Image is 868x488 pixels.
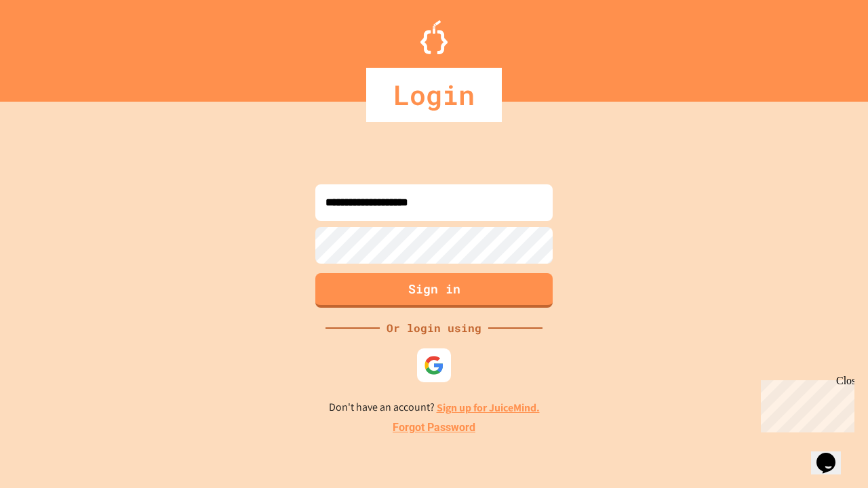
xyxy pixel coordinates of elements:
a: Sign up for JuiceMind. [437,401,540,415]
div: Login [366,68,502,122]
div: Or login using [380,320,488,336]
iframe: chat widget [811,434,854,474]
img: google-icon.svg [424,355,444,375]
p: Don't have an account? [329,399,540,416]
img: Logo.svg [420,20,448,54]
iframe: chat widget [755,375,854,432]
button: Sign in [315,273,553,308]
div: Chat with us now!Close [5,5,94,86]
a: Forgot Password [393,420,475,436]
